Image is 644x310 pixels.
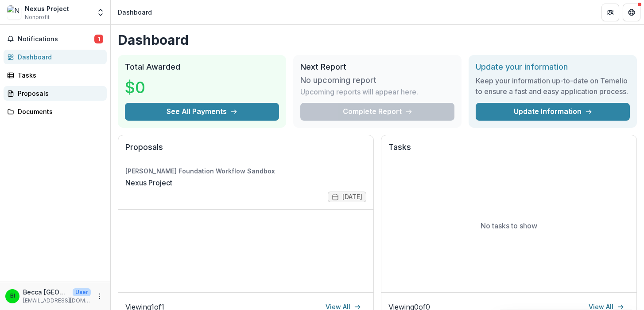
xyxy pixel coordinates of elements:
[118,8,152,17] div: Dashboard
[4,68,107,82] a: Tasks
[118,32,637,48] h1: Dashboard
[623,4,640,21] button: Get Help
[476,103,630,121] a: Update Information
[18,71,100,80] div: Tasks
[476,75,630,97] h3: Keep your information up-to-date on Temelio to ensure a fast and easy application process.
[23,287,69,297] p: Becca [GEOGRAPHIC_DATA]
[94,35,103,43] span: 1
[4,32,107,46] button: Notifications1
[18,35,94,43] span: Notifications
[94,291,105,302] button: More
[481,220,537,231] p: No tasks to show
[10,293,15,299] div: Becca Israel
[300,86,418,97] p: Upcoming reports will appear here.
[114,6,155,19] nav: breadcrumb
[125,75,191,99] h3: $0
[125,103,279,121] button: See All Payments
[4,86,107,101] a: Proposals
[25,4,69,13] div: Nexus Project
[73,288,91,296] p: User
[4,50,107,64] a: Dashboard
[125,177,172,188] a: Nexus Project
[4,104,107,119] a: Documents
[25,13,50,21] span: Nonprofit
[125,142,366,159] h2: Proposals
[300,62,454,72] h2: Next Report
[18,89,100,98] div: Proposals
[125,62,279,72] h2: Total Awarded
[94,4,107,21] button: Open entity switcher
[476,62,630,72] h2: Update your information
[300,75,376,85] h3: No upcoming report
[23,297,91,305] p: [EMAIL_ADDRESS][DOMAIN_NAME]
[7,5,21,20] img: Nexus Project
[18,107,100,116] div: Documents
[388,142,629,159] h2: Tasks
[18,52,100,62] div: Dashboard
[601,4,619,21] button: Partners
